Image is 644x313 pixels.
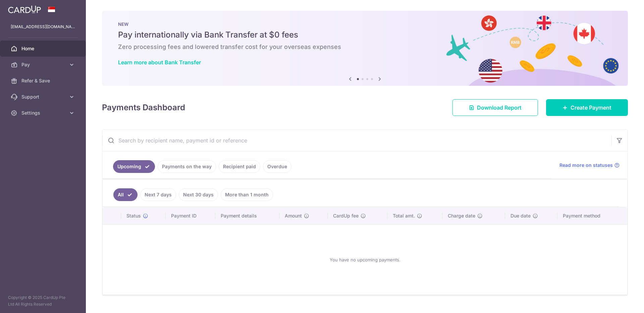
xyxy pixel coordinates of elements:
th: Payment method [557,207,627,225]
a: Create Payment [546,99,628,116]
h6: Zero processing fees and lowered transfer cost for your overseas expenses [118,43,612,51]
th: Payment ID [166,207,215,225]
a: Next 7 days [140,188,176,201]
span: Charge date [448,212,475,219]
th: Payment details [215,207,280,225]
span: Create Payment [571,104,611,112]
span: Status [126,212,141,219]
span: Refer & Save [21,77,66,84]
h4: Payments Dashboard [102,102,185,114]
a: Recipient paid [219,160,260,173]
img: Bank transfer banner [102,11,628,86]
span: Download Report [477,104,522,112]
span: Due date [511,212,531,219]
a: Download Report [452,99,538,116]
a: Payments on the way [158,160,216,173]
span: Home [21,45,66,52]
span: Settings [21,110,66,116]
a: All [113,188,138,201]
a: Upcoming [113,160,155,173]
p: [EMAIL_ADDRESS][DOMAIN_NAME] [11,23,75,30]
span: CardUp fee [333,212,359,219]
a: Overdue [263,160,291,173]
span: Total amt. [393,212,415,219]
input: Search by recipient name, payment id or reference [102,130,611,151]
a: Next 30 days [179,188,218,201]
span: Amount [285,212,302,219]
span: Pay [21,61,66,68]
span: Support [21,93,66,100]
a: More than 1 month [221,188,273,201]
h5: Pay internationally via Bank Transfer at $0 fees [118,29,612,40]
a: Read more on statuses [559,162,620,169]
p: NEW [118,21,612,27]
div: You have no upcoming payments. [111,230,619,289]
img: CardUp [8,5,41,13]
a: Learn more about Bank Transfer [118,59,201,66]
span: Read more on statuses [559,162,613,169]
